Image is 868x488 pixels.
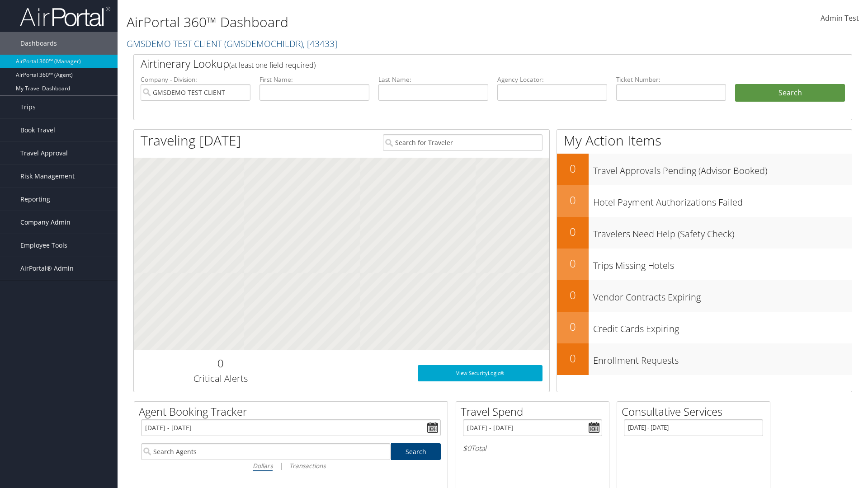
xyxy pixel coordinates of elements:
[593,255,852,272] h3: Trips Missing Hotels
[20,119,55,141] span: Book Travel
[20,96,36,118] span: Trips
[303,38,337,50] span: , [ 43433 ]
[20,188,50,211] span: Reporting
[557,280,852,312] a: 0Vendor Contracts Expiring
[593,350,852,367] h3: Enrollment Requests
[593,286,852,304] h3: Vendor Contracts Expiring
[557,131,852,150] h1: My Action Items
[224,38,303,50] span: ( GMSDEMOCHILDR )
[461,404,609,419] h2: Travel Spend
[289,461,325,470] i: Transactions
[557,192,589,208] h2: 0
[593,192,852,209] h3: Hotel Payment Authorizations Failed
[821,13,859,23] span: Admin Test
[141,460,441,471] div: |
[557,224,589,239] h2: 0
[229,60,316,70] span: (at least one field required)
[141,372,300,385] h3: Critical Alerts
[593,318,852,335] h3: Credit Cards Expiring
[557,256,589,271] h2: 0
[622,404,770,419] h2: Consultative Services
[463,443,602,453] h6: Total
[557,312,852,343] a: 0Credit Cards Expiring
[20,165,75,188] span: Risk Management
[127,38,337,50] a: GMSDEMO TEST CLIENT
[593,160,852,177] h3: Travel Approvals Pending (Advisor Booked)
[20,257,74,280] span: AirPortal® Admin
[139,404,448,419] h2: Agent Booking Tracker
[557,287,589,303] h2: 0
[20,32,57,55] span: Dashboards
[141,356,300,371] h2: 0
[557,319,589,334] h2: 0
[735,84,845,102] button: Search
[259,75,369,84] label: First Name:
[616,75,726,84] label: Ticket Number:
[391,443,441,460] a: Search
[141,56,785,71] h2: Airtinerary Lookup
[557,154,852,185] a: 0Travel Approvals Pending (Advisor Booked)
[497,75,607,84] label: Agency Locator:
[463,443,471,453] span: $0
[20,6,110,27] img: airportal-logo.png
[557,161,589,176] h2: 0
[378,75,488,84] label: Last Name:
[557,217,852,249] a: 0Travelers Need Help (Safety Check)
[20,234,67,257] span: Employee Tools
[127,13,615,32] h1: AirPortal 360™ Dashboard
[20,142,68,164] span: Travel Approval
[141,443,391,460] input: Search Agents
[418,365,542,381] a: View SecurityLogic®
[821,5,859,33] a: Admin Test
[557,351,589,366] h2: 0
[557,343,852,375] a: 0Enrollment Requests
[253,461,273,470] i: Dollars
[141,131,241,150] h1: Traveling [DATE]
[593,223,852,240] h3: Travelers Need Help (Safety Check)
[557,185,852,217] a: 0Hotel Payment Authorizations Failed
[383,134,542,151] input: Search for Traveler
[557,249,852,280] a: 0Trips Missing Hotels
[20,211,71,234] span: Company Admin
[141,75,250,84] label: Company - Division:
